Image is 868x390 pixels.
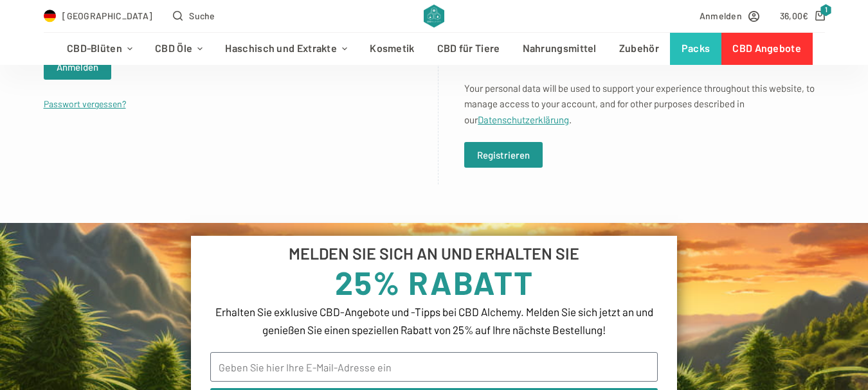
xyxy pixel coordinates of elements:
[44,98,126,109] a: Passwort vergessen?
[214,33,359,65] a: Haschisch und Extrakte
[55,33,143,65] a: CBD-Blüten
[820,4,832,16] span: 1
[424,4,444,28] img: CBD Alchemy
[464,80,834,128] p: Your personal data will be used to support your experience throughout this website, to manage acc...
[608,33,670,65] a: Zubehör
[780,10,809,21] bdi: 36,00
[780,8,825,23] a: Shopping cart
[210,352,658,382] input: Geben Sie hier Ihre E-Mail-Adresse ein
[511,33,608,65] a: Nahrungsmittel
[478,114,569,125] a: Datenschutzerklärung
[670,33,721,65] a: Packs
[700,8,759,23] a: Anmelden
[44,8,153,23] a: Select Country
[144,33,214,65] a: CBD Öle
[44,54,111,80] button: Anmelden
[210,245,658,261] h6: MELDEN SIE SICH AN UND ERHALTEN SIE
[173,8,215,23] button: Open search form
[55,33,812,65] nav: Header-Menü
[802,10,808,21] span: €
[44,10,57,22] img: DE Flag
[700,8,742,23] span: Anmelden
[464,142,543,168] button: Registrieren
[359,33,426,65] a: Kosmetik
[426,33,511,65] a: CBD für Tiere
[189,8,215,23] span: Suche
[210,303,658,339] p: Erhalten Sie exklusive CBD-Angebote und -Tipps bei CBD Alchemy. Melden Sie sich jetzt an und geni...
[721,33,813,65] a: CBD Angebote
[62,8,152,23] span: [GEOGRAPHIC_DATA]
[210,266,658,298] h3: 25% RABATT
